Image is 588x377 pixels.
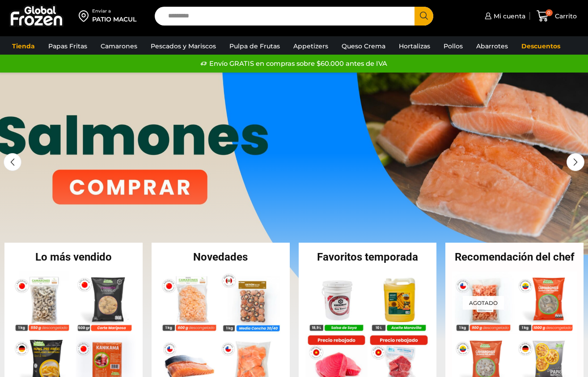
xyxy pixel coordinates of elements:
[472,38,512,55] a: Abarrotes
[463,296,504,310] p: Agotado
[8,38,39,55] a: Tienda
[146,38,220,55] a: Pescados y Mariscos
[482,7,525,25] a: Mi cuenta
[79,8,92,23] img: address-field-icon.svg
[553,12,577,21] span: Carrito
[225,38,284,55] a: Pulpa de Frutas
[96,38,142,55] a: Camarones
[152,252,290,262] h2: Novedades
[445,252,584,262] h2: Recomendación del chef
[299,252,437,262] h2: Favoritos temporada
[491,12,525,21] span: Mi cuenta
[44,38,92,55] a: Papas Fritas
[439,38,467,55] a: Pollos
[546,9,553,17] span: 0
[337,38,390,55] a: Queso Crema
[4,252,143,262] h2: Lo más vendido
[289,38,333,55] a: Appetizers
[394,38,435,55] a: Hortalizas
[517,38,565,55] a: Descuentos
[415,7,433,26] button: Search button
[534,5,579,26] a: 0 Carrito
[92,8,136,14] div: Enviar a
[92,15,136,24] div: PATIO MACUL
